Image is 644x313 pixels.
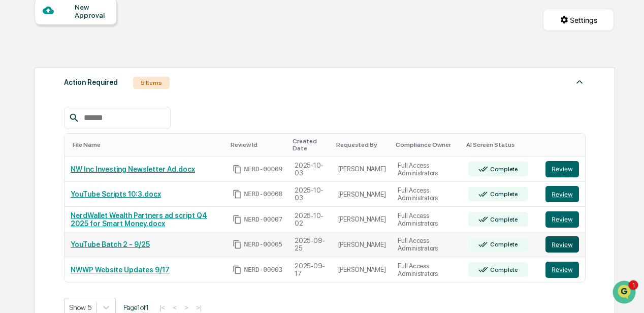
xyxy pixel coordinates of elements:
td: [PERSON_NAME] [332,207,392,232]
span: [PERSON_NAME] (C) [31,185,93,193]
div: New Approval [75,3,109,19]
div: Toggle SortBy [293,138,328,152]
img: Jack Rasmussen [10,148,26,164]
td: 2025-09-17 [288,257,332,282]
div: 🖐️ [10,228,18,236]
img: 1746055101610-c473b297-6a78-478c-a979-82029cc54cd1 [10,97,28,115]
button: Review [545,262,579,278]
span: Pylon [101,238,123,245]
a: NWWP Website Updates 9/17 [71,266,170,274]
div: Toggle SortBy [73,141,222,148]
div: Complete [488,241,518,248]
button: Settings [543,9,614,31]
td: 2025-10-03 [288,182,332,207]
span: • [84,158,88,166]
div: Start new chat [46,97,167,107]
span: Copy Id [233,165,242,174]
p: How can we help? [10,41,185,57]
button: >| [193,303,205,312]
td: Full Access Administrators [392,207,462,232]
td: Full Access Administrators [392,257,462,282]
div: Toggle SortBy [336,141,388,148]
td: 2025-10-02 [288,207,332,232]
iframe: Open customer support [611,279,639,307]
td: Full Access Administrators [392,156,462,182]
td: Full Access Administrators [392,182,462,207]
span: NERD-00008 [244,190,282,198]
span: Page 1 of 1 [123,303,149,311]
a: 🗄️Attestations [70,223,130,241]
div: Complete [488,216,518,223]
img: DeeAnn Dempsey (C) [10,175,26,192]
td: [PERSON_NAME] [332,182,392,207]
div: Complete [488,166,518,173]
span: Copy Id [233,215,242,224]
td: [PERSON_NAME] [332,156,392,182]
a: YouTube Batch 2 - 9/25 [71,240,150,248]
span: Attestations [84,227,126,237]
img: 1746055101610-c473b297-6a78-478c-a979-82029cc54cd1 [20,158,28,166]
td: [PERSON_NAME] [332,232,392,258]
button: Review [545,161,579,177]
button: Review [545,211,579,228]
span: [PERSON_NAME] [31,158,82,166]
span: Copy Id [233,240,242,249]
a: NerdWallet Wealth Partners ad script Q4 2025 for Smart Money.docx [71,211,207,228]
td: [PERSON_NAME] [332,257,392,282]
span: [DATE] [90,158,111,166]
div: Action Required [64,76,118,89]
div: Toggle SortBy [396,141,458,148]
button: < [170,303,180,312]
span: NERD-00005 [244,240,282,248]
div: 5 Items [133,77,170,89]
span: NERD-00003 [244,266,282,274]
div: Past conversations [10,132,68,140]
span: • [95,185,99,193]
button: |< [156,303,168,312]
div: Complete [488,266,518,273]
div: Toggle SortBy [231,141,284,148]
span: Preclearance [20,227,66,237]
img: Greenboard [10,10,30,30]
div: 🗄️ [74,228,82,236]
div: We're available if you need us! [46,107,140,115]
div: Toggle SortBy [548,141,581,148]
span: [DATE] [101,185,121,193]
img: caret [573,76,586,88]
span: NERD-00007 [244,215,282,224]
button: Review [545,186,579,202]
img: 8933085812038_c878075ebb4cc5468115_72.jpg [21,97,40,115]
button: > [181,303,191,312]
button: Start new chat [173,100,185,112]
a: 🖐️Preclearance [6,223,70,241]
td: Full Access Administrators [392,232,462,258]
button: See all [157,130,185,142]
div: Toggle SortBy [466,141,535,148]
span: NERD-00009 [244,165,282,173]
span: Copy Id [233,190,242,199]
button: Review [545,236,579,253]
span: Copy Id [233,265,242,274]
td: 2025-10-03 [288,156,332,182]
a: YouTube Scripts 10:3.docx [71,190,161,198]
a: Powered byPylon [72,237,123,245]
td: 2025-09-25 [288,232,332,258]
div: Complete [488,191,518,198]
a: NW Inc Investing Newsletter Ad.docx [71,165,195,173]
